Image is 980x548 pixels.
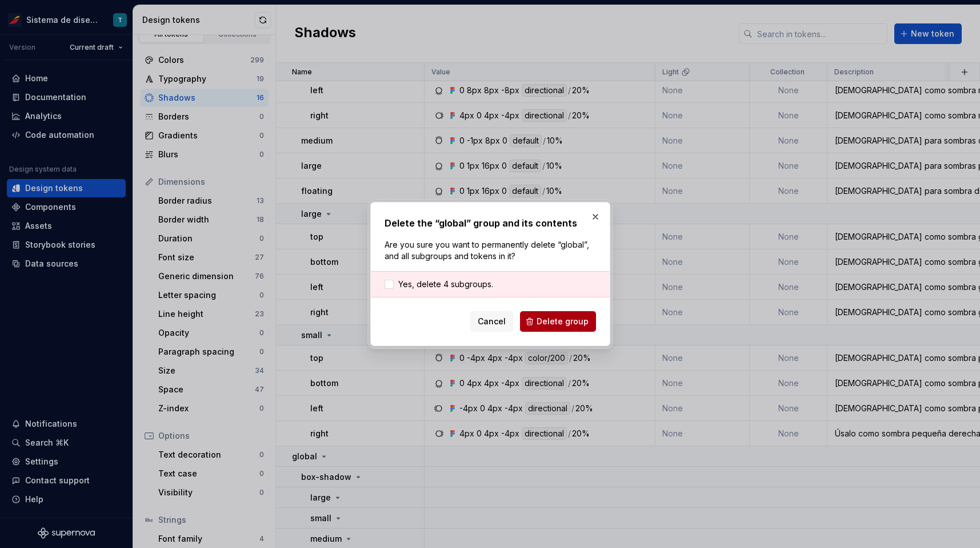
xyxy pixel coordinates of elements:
[398,279,493,290] span: Yes, delete 4 subgroups.
[385,239,596,262] p: Are you sure you want to permanently delete “global”, and all subgroups and tokens in it?
[478,316,506,327] span: Cancel
[520,311,596,332] button: Delete group
[470,311,513,332] button: Cancel
[385,216,596,230] h2: Delete the “global” group and its contents
[537,316,589,327] span: Delete group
